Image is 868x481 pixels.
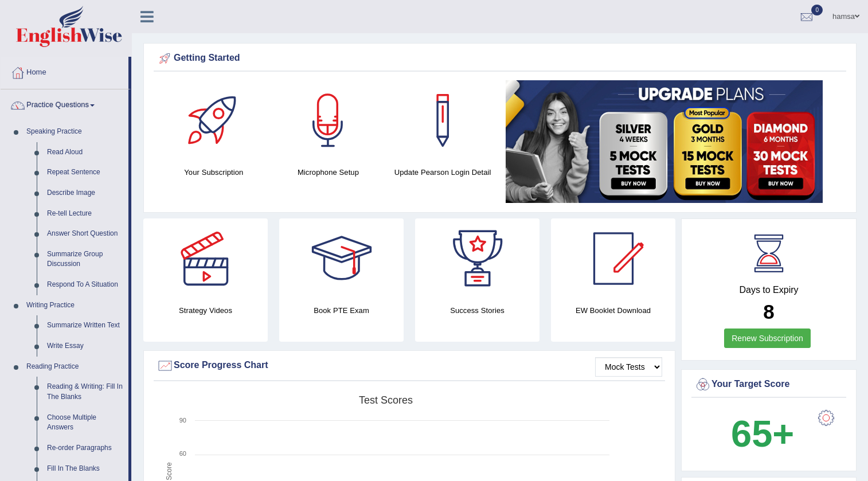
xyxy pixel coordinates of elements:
h4: Strategy Videos [143,304,268,316]
div: Score Progress Chart [157,357,662,374]
a: Fill In The Blanks [42,459,128,479]
h4: Update Pearson Login Detail [391,166,494,178]
h4: Success Stories [415,304,539,316]
a: Summarize Written Text [42,315,128,336]
text: 90 [179,417,186,424]
a: Describe Image [42,183,128,204]
a: Home [1,57,128,85]
a: Read Aloud [42,142,128,163]
a: Re-tell Lecture [42,204,128,224]
a: Re-order Paragraphs [42,438,128,459]
h4: Microphone Setup [277,166,380,178]
tspan: Score [165,462,173,480]
a: Choose Multiple Answers [42,408,128,438]
img: small5.jpg [506,80,823,203]
div: Getting Started [157,50,843,67]
h4: Book PTE Exam [279,304,404,316]
a: Write Essay [42,336,128,357]
a: Reading Practice [21,357,128,377]
a: Renew Subscription [724,329,811,348]
tspan: Test scores [359,394,413,406]
a: Writing Practice [21,295,128,316]
a: Speaking Practice [21,122,128,142]
h4: Days to Expiry [694,285,843,295]
a: Repeat Sentence [42,162,128,183]
h4: Your Subscription [162,166,265,178]
a: Answer Short Question [42,224,128,244]
a: Reading & Writing: Fill In The Blanks [42,377,128,407]
a: Summarize Group Discussion [42,244,128,275]
b: 8 [763,300,774,323]
span: 0 [811,5,823,15]
div: Your Target Score [694,376,843,393]
a: Respond To A Situation [42,275,128,295]
b: 65+ [731,413,794,455]
h4: EW Booklet Download [551,304,675,316]
text: 60 [179,450,186,457]
a: Practice Questions [1,89,128,118]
